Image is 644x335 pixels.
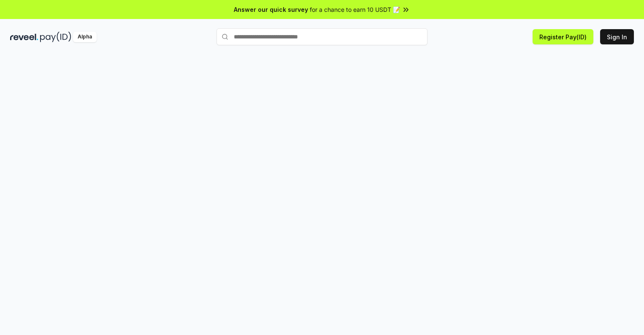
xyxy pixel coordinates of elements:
[234,5,308,14] span: Answer our quick survey
[533,29,593,44] button: Register Pay(ID)
[310,5,400,14] span: for a chance to earn 10 USDT 📝
[40,32,71,42] img: pay_id
[600,29,634,44] button: Sign In
[73,32,97,42] div: Alpha
[10,32,38,42] img: reveel_dark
